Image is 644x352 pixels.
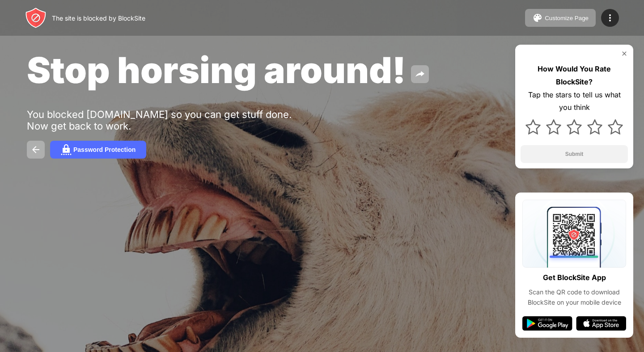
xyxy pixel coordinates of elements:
[525,9,596,27] button: Customize Page
[525,119,541,134] img: star.svg
[587,119,602,134] img: star.svg
[52,14,145,22] div: The site is blocked by BlockSite
[621,50,628,57] img: rate-us-close.svg
[546,119,561,134] img: star.svg
[608,119,623,134] img: star.svg
[27,48,406,92] span: Stop horsing around!
[61,144,72,155] img: password.svg
[25,7,47,29] img: header-logo.svg
[567,119,582,134] img: star.svg
[521,145,628,163] button: Submit
[30,144,41,155] img: back.svg
[532,13,543,23] img: pallet.svg
[522,200,626,268] img: qrcode.svg
[50,141,146,159] button: Password Protection
[521,88,628,114] div: Tap the stars to tell us what you think
[576,316,626,331] img: app-store.svg
[522,287,626,307] div: Scan the QR code to download BlockSite on your mobile device
[73,146,136,153] div: Password Protection
[27,109,303,132] div: You blocked [DOMAIN_NAME] so you can get stuff done. Now get back to work.
[543,271,606,284] div: Get BlockSite App
[415,69,425,80] img: share.svg
[521,63,628,88] div: How Would You Rate BlockSite?
[605,13,615,23] img: menu-icon.svg
[545,15,589,21] div: Customize Page
[522,316,572,331] img: google-play.svg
